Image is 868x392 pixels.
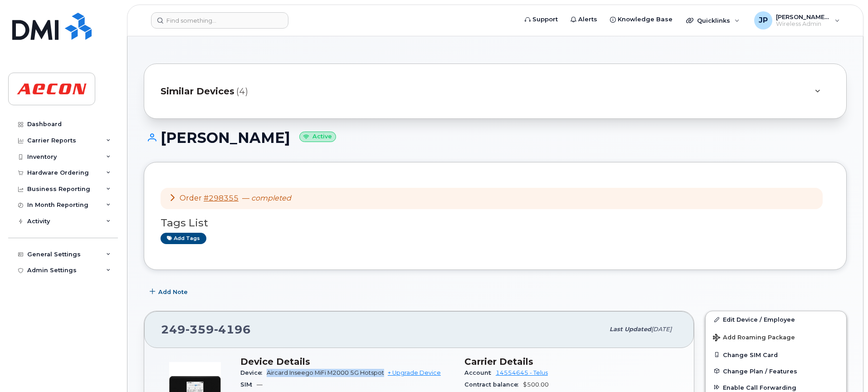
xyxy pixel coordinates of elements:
span: — [257,381,263,388]
h1: [PERSON_NAME] [144,130,847,146]
span: Change Plan / Features [723,367,797,374]
span: Add Roaming Package [713,334,795,343]
h3: Device Details [240,356,454,367]
button: Add Roaming Package [706,328,846,346]
span: 359 [185,323,214,336]
span: Enable Call Forwarding [723,384,796,391]
span: Account [464,369,496,376]
a: Edit Device / Employee [706,311,846,328]
h3: Tags List [161,217,830,229]
small: Active [299,132,336,142]
span: — [242,194,291,202]
span: Order [180,194,202,202]
a: Add tags [161,233,206,244]
span: SIM [240,381,257,388]
a: + Upgrade Device [388,369,441,376]
span: Aircard Inseego MiFi M2000 5G Hotspot [267,369,384,376]
span: $500.00 [523,381,549,388]
button: Add Note [144,284,195,300]
span: (4) [236,85,248,98]
span: Add Note [158,288,188,296]
h3: Carrier Details [464,356,678,367]
span: Last updated [610,326,651,333]
a: #298355 [204,194,239,202]
span: Similar Devices [161,85,234,98]
button: Change SIM Card [706,347,846,363]
span: Device [240,369,267,376]
em: completed [251,194,291,202]
span: [DATE] [651,326,672,333]
button: Change Plan / Features [706,363,846,379]
a: 14554645 - Telus [496,369,548,376]
span: Contract balance [464,381,523,388]
span: 249 [161,323,251,336]
span: 4196 [214,323,251,336]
